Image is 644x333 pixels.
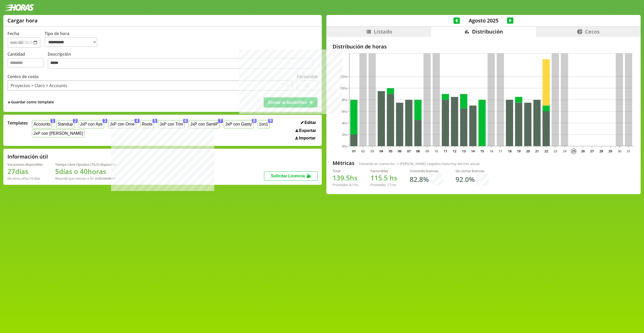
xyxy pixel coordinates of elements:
[98,176,115,181] b: Diciembre
[359,161,480,166] span: Tomando en cuenta los [PERSON_NAME] cargados hasta hoy del mes actual.
[581,149,585,153] text: 26
[608,149,612,153] text: 29
[370,173,397,182] h1: hs
[342,109,347,114] tspan: 6hs
[526,149,530,153] text: 20
[370,149,374,153] text: 03
[517,149,521,153] text: 19
[32,120,52,128] button: Accounts1
[508,149,511,153] text: 18
[599,149,603,153] text: 28
[271,174,305,178] span: Solicitar Licencia
[294,128,318,133] button: Exportar
[618,149,621,153] text: 30
[342,97,347,102] tspan: 8hs
[297,74,318,79] label: Facturable
[333,182,358,187] div: Promedio: hs
[471,149,475,153] text: 14
[189,120,220,128] button: JxP con SantiP7
[462,149,466,153] text: 13
[572,149,575,153] text: 25
[11,83,67,88] div: Proyectos > Claro > Accounts
[453,149,456,153] text: 12
[304,120,316,125] span: Editar
[268,100,307,105] span: Enviar al backoffice
[425,149,429,153] text: 09
[361,149,365,153] text: 02
[7,120,28,126] span: Templates
[370,169,397,173] div: Facturables
[585,28,600,35] span: Cecos
[158,120,185,128] button: JxP con Trini6
[472,28,503,35] span: Distribución
[410,169,443,173] div: Contando licencias
[349,182,354,187] span: 8.7
[7,17,38,24] h1: Cargar hora
[444,149,447,153] text: 11
[627,149,630,153] text: 31
[395,161,399,166] span: 16
[333,173,358,182] h1: hs
[370,173,388,182] span: 115.5
[333,160,354,166] h2: Métricas
[7,99,11,105] span: +
[434,149,438,153] text: 10
[407,149,411,153] text: 07
[299,120,318,125] button: Editar
[563,149,567,153] text: 24
[183,119,188,123] span: 6
[55,176,116,181] div: Recordá que vencen a fin de
[7,167,43,176] h1: 27 días
[333,169,358,173] div: Total
[387,182,392,187] span: 7.7
[7,58,44,68] input: Cantidad
[342,121,347,125] tspan: 4hs
[299,136,316,140] span: Importar
[460,17,507,24] span: Agosto 2025
[7,51,48,70] label: Cantidad
[7,176,43,181] div: De otros años: 10 días
[370,182,397,187] div: Promedio: hs
[45,31,101,48] label: Tipo de hora
[410,175,429,184] h1: 82.8 %
[7,99,54,105] span: +Guardar como template
[352,149,356,153] text: 01
[140,120,154,128] button: Roots5
[55,167,116,176] h1: 5 días o 40 horas
[135,119,139,123] span: 4
[4,4,34,11] img: logotipo
[32,129,85,137] button: JxP con [PERSON_NAME]
[264,171,318,181] button: Solicitar Licencia
[554,149,557,153] text: 23
[268,119,273,123] span: 9
[264,97,317,107] button: Enviar al backoffice
[535,149,539,153] text: 21
[480,149,484,153] text: 15
[590,149,594,153] text: 27
[7,31,19,36] label: Fecha
[333,43,634,50] h2: Distribución de horas
[153,119,158,123] span: 5
[224,120,253,128] button: JxP con Gasty8
[456,175,475,184] h1: 92.0 %
[45,37,97,47] select: Tipo de hora
[218,119,223,123] span: 7
[48,51,318,70] label: Descripción
[48,58,313,69] textarea: Descripción
[299,128,316,133] span: Exportar
[108,120,136,128] button: JxP con Orne4
[342,144,347,148] tspan: 0hs
[73,119,78,123] span: 2
[252,119,257,123] span: 8
[489,149,493,153] text: 16
[389,149,392,153] text: 05
[7,74,39,79] label: Centro de costo
[79,120,104,128] button: JxP con Aye3
[51,119,55,123] span: 1
[374,28,392,35] span: Listado
[340,74,347,79] tspan: 12hs
[342,132,347,137] tspan: 2hs
[340,86,347,90] tspan: 10hs
[398,149,401,153] text: 06
[7,153,48,160] h2: Información útil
